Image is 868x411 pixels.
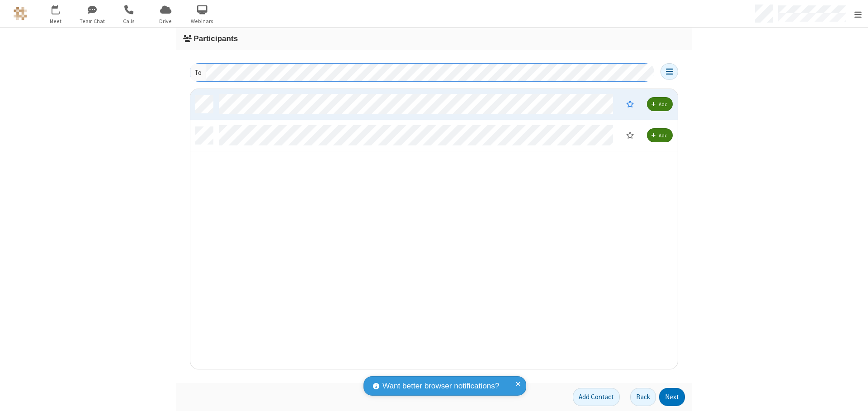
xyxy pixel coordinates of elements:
[647,97,673,111] button: Add
[382,380,499,392] span: Want better browser notifications?
[620,96,640,112] button: Moderator
[659,388,685,406] button: Next
[75,17,109,25] span: Team Chat
[149,17,183,25] span: Drive
[112,17,146,25] span: Calls
[573,388,620,406] button: Add Contact
[185,17,219,25] span: Webinars
[660,63,678,80] button: Open menu
[39,17,73,25] span: Meet
[190,64,206,81] div: To
[190,89,679,370] div: grid
[659,101,668,107] span: Add
[183,34,685,43] h3: Participants
[647,128,673,142] button: Add
[630,388,656,406] button: Back
[58,5,64,12] div: 3
[579,392,614,401] span: Add Contact
[659,132,668,139] span: Add
[14,7,27,20] img: QA Selenium DO NOT DELETE OR CHANGE
[620,127,640,143] button: Moderator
